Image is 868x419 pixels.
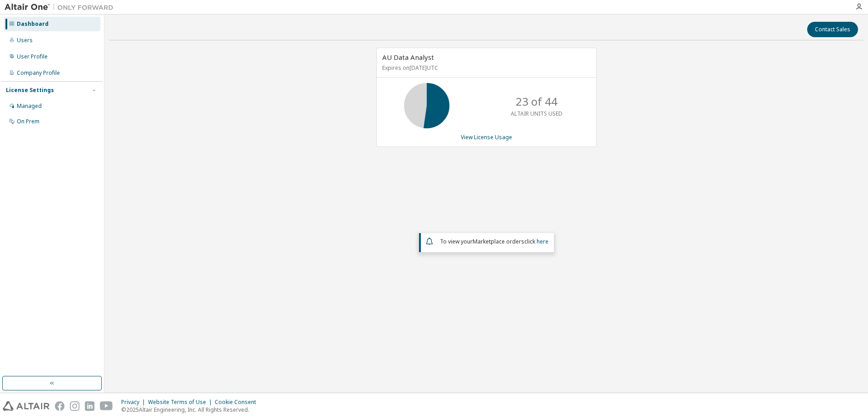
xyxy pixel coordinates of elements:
a: View License Usage [461,133,512,141]
p: ALTAIR UNITS USED [511,110,562,117]
div: On Prem [17,118,39,125]
div: Website Terms of Use [148,399,215,406]
img: youtube.svg [100,401,113,411]
em: Marketplace orders [473,238,524,245]
p: © 2025 Altair Engineering, Inc. All Rights Reserved. [121,406,261,414]
p: 23 of 44 [516,94,557,109]
div: Cookie Consent [215,399,261,406]
div: Dashboard [17,20,49,28]
div: User Profile [17,53,48,60]
span: AU Data Analyst [382,53,434,62]
img: instagram.svg [70,401,79,411]
span: To view your click [440,238,548,245]
img: facebook.svg [55,401,64,411]
a: here [537,238,548,245]
img: altair_logo.svg [3,401,49,411]
button: Contact Sales [807,22,858,37]
img: Altair One [5,3,118,12]
img: linkedin.svg [85,401,94,411]
div: Users [17,37,33,44]
div: License Settings [6,87,54,94]
p: Expires on [DATE] UTC [382,64,588,72]
div: Managed [17,102,42,110]
div: Company Profile [17,69,60,77]
div: Privacy [121,399,148,406]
